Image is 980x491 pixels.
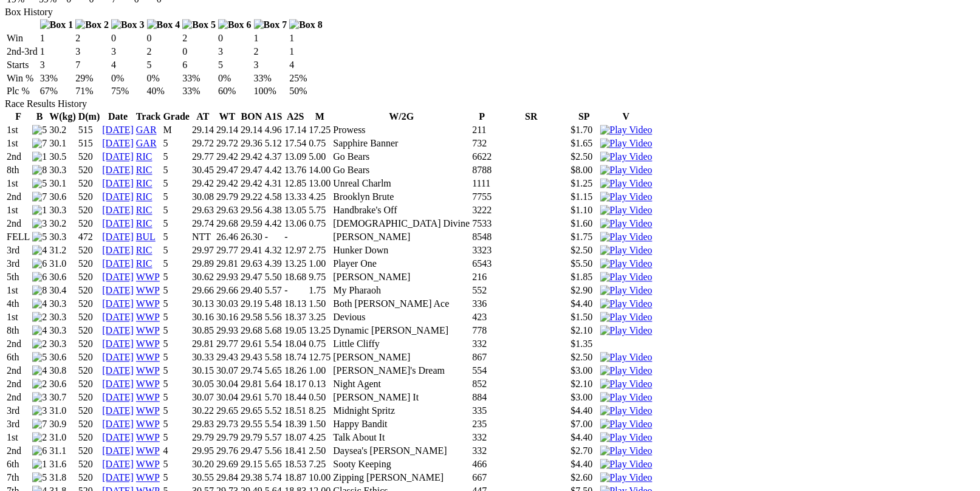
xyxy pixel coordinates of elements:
td: 0% [218,72,252,84]
td: 29% [75,72,109,84]
img: Box 8 [289,19,323,30]
a: [DATE] [102,192,134,202]
td: Go Bears [332,165,470,177]
td: Prowess [332,125,470,137]
a: WWP [136,379,160,390]
td: 2 [182,32,216,44]
a: [DATE] [102,446,134,456]
td: 5.00 [308,151,331,163]
a: [DATE] [102,379,134,390]
a: View replay [600,286,653,296]
img: Play Video [600,259,653,270]
a: [DATE] [102,366,134,376]
td: 60% [218,86,252,98]
td: 30.3 [49,165,77,177]
td: 29.36 [240,138,263,150]
th: W(kg) [49,111,77,123]
td: 33% [39,72,74,84]
td: 30.1 [49,138,77,150]
img: 4 [32,299,47,310]
img: Box 3 [111,19,145,30]
img: Play Video [600,419,653,430]
td: 100% [253,86,288,98]
a: WWP [136,299,160,309]
td: 14.00 [308,165,331,177]
a: RIC [136,245,152,256]
td: Unreal Charlm [332,178,470,190]
td: 17.54 [284,138,307,150]
a: View replay [600,245,653,256]
img: Play Video [600,179,653,190]
td: 0 [182,46,216,58]
td: 29.47 [216,165,239,177]
img: Play Video [600,406,653,417]
img: 4 [32,366,47,377]
td: $8.00 [571,165,598,177]
th: M [308,111,331,123]
img: Play Video [600,232,653,243]
img: Play Video [600,139,653,149]
th: A1S [264,111,283,123]
td: 520 [78,205,101,217]
td: 1 [289,46,323,58]
td: 4.42 [264,165,283,177]
a: RIC [136,259,152,269]
a: WWP [136,286,160,296]
td: 30.2 [49,218,77,230]
a: View replay [600,406,653,416]
td: 3 [218,46,252,58]
th: Grade [162,111,190,123]
a: View replay [600,232,653,242]
td: 1 [39,32,74,44]
img: Play Video [600,152,653,163]
td: 13.76 [284,165,307,177]
td: 5 [162,205,190,217]
td: $1.65 [571,138,598,150]
td: 1 [253,32,288,44]
td: 520 [78,218,101,230]
td: Starts [6,59,38,71]
img: 5 [32,125,47,136]
td: 13.33 [284,191,307,204]
td: 1st [6,205,30,217]
td: 1 [39,46,74,58]
a: View replay [600,433,653,443]
a: View replay [600,473,653,483]
td: 29.22 [240,191,263,204]
a: [DATE] [102,219,134,229]
img: Play Video [600,366,653,377]
td: 30.3 [49,205,77,217]
td: Sapphire Banner [332,138,470,150]
a: [DATE] [102,205,134,216]
a: View replay [600,165,653,176]
th: B [32,111,47,123]
a: View replay [600,259,653,269]
td: 4.31 [264,178,283,190]
th: P [471,111,492,123]
img: 5 [32,232,47,243]
td: 29.42 [216,151,239,163]
a: [DATE] [102,272,134,283]
th: AT [191,111,214,123]
a: RIC [136,165,152,176]
a: View replay [600,205,653,216]
td: 4.96 [264,125,283,137]
img: Play Video [600,446,653,457]
td: 0.75 [308,138,331,150]
img: 2 [32,379,47,390]
td: 0% [146,72,181,84]
a: [DATE] [102,165,134,176]
img: 5 [32,473,47,484]
td: 12.85 [284,178,307,190]
th: SP [571,111,598,123]
td: 5 [162,191,190,204]
img: 6 [32,272,47,283]
td: 520 [78,151,101,163]
td: 1st [6,138,30,150]
th: F [6,111,30,123]
td: 1st [6,125,30,137]
a: [DATE] [102,125,134,136]
td: 7 [75,59,109,71]
td: 33% [182,72,216,84]
a: RIC [136,192,152,202]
